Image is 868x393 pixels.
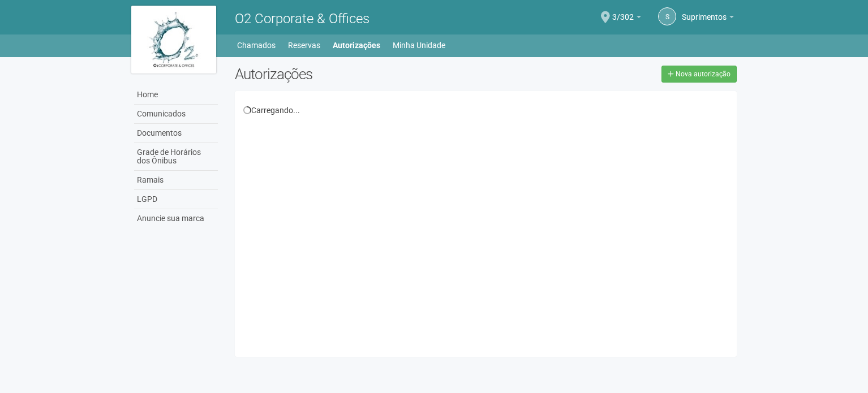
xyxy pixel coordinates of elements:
[134,143,218,171] a: Grade de Horários dos Ônibus
[612,14,641,23] a: 3/302
[134,209,218,228] a: Anuncie sua marca
[235,11,369,27] span: O2 Corporate & Offices
[134,124,218,143] a: Documentos
[134,171,218,190] a: Ramais
[134,190,218,209] a: LGPD
[235,66,477,83] h2: Autorizações
[288,37,320,53] a: Reservas
[243,105,728,115] div: Carregando...
[682,2,727,21] span: Suprimentos
[333,37,380,53] a: Autorizações
[612,2,634,21] span: 3/302
[676,70,731,78] span: Nova autorização
[658,7,676,25] a: S
[237,37,276,53] a: Chamados
[134,85,218,105] a: Home
[393,37,445,53] a: Minha Unidade
[134,105,218,124] a: Comunicados
[682,14,734,23] a: Suprimentos
[661,66,737,83] a: Nova autorização
[131,6,216,74] img: logo.jpg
